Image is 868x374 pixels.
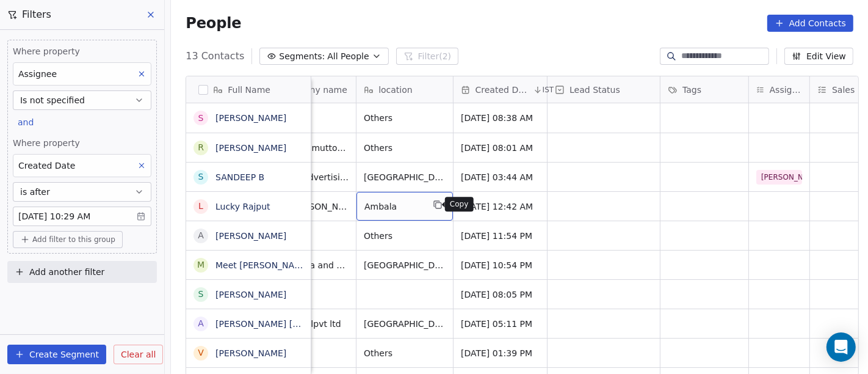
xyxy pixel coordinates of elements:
[396,48,459,65] button: Filter(2)
[215,260,311,270] a: Meet [PERSON_NAME]
[215,319,360,329] a: [PERSON_NAME] [PERSON_NAME]
[826,332,856,362] div: Open Intercom Messenger
[749,76,809,103] div: Assignee
[186,49,244,64] span: 13 Contacts
[364,112,446,124] span: Others
[198,170,204,183] div: S
[364,200,423,213] span: Ambala
[660,76,748,103] div: Tags
[327,50,369,63] span: All People
[364,259,446,271] span: [GEOGRAPHIC_DATA]
[215,143,286,153] a: [PERSON_NAME]
[198,317,204,330] div: A
[215,348,286,358] a: [PERSON_NAME]
[198,346,204,359] div: V
[198,112,204,125] div: S
[767,15,853,32] button: Add Contacts
[461,259,540,271] span: [DATE] 10:54 PM
[548,76,660,103] div: Lead Status
[378,84,413,96] span: location
[364,347,446,359] span: Others
[461,318,540,330] span: [DATE] 05:11 PM
[215,202,270,211] a: Lucky Rajput
[461,347,540,359] span: [DATE] 01:39 PM
[186,14,241,32] span: People
[364,171,446,183] span: [GEOGRAPHIC_DATA]
[476,84,530,96] span: Created Date
[364,230,446,242] span: Others
[543,85,554,95] span: IST
[279,50,325,63] span: Segments:
[461,230,540,242] span: [DATE] 11:54 PM
[356,76,453,103] div: location
[770,84,802,96] span: Assignee
[461,200,540,213] span: [DATE] 12:42 AM
[281,84,347,96] span: company name
[756,170,802,185] span: [PERSON_NAME]
[570,84,620,96] span: Lead Status
[461,142,540,154] span: [DATE] 08:01 AM
[228,84,270,96] span: Full Name
[215,231,286,241] a: [PERSON_NAME]
[186,76,311,103] div: Full Name
[454,76,547,103] div: Created DateIST
[461,112,540,124] span: [DATE] 08:38 AM
[198,229,204,242] div: A
[784,48,853,65] button: Edit View
[461,171,540,183] span: [DATE] 03:44 AM
[364,142,446,154] span: Others
[364,318,446,330] span: [GEOGRAPHIC_DATA]
[197,258,204,271] div: M
[215,290,286,299] a: [PERSON_NAME]
[198,288,204,301] div: S
[215,113,286,123] a: [PERSON_NAME]
[215,172,264,182] a: SANDEEP B
[682,84,701,96] span: Tags
[198,141,204,154] div: R
[450,199,469,209] p: Copy
[461,288,540,301] span: [DATE] 08:05 PM
[198,200,203,213] div: L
